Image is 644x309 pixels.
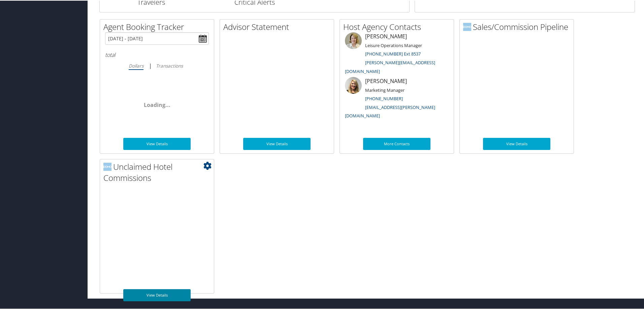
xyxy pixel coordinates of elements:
[365,50,421,56] a: [PHONE_NUMBER] Ext 8537
[483,137,550,149] a: View Details
[345,59,435,74] a: [PERSON_NAME][EMAIL_ADDRESS][DOMAIN_NAME]
[345,104,435,118] a: [EMAIL_ADDRESS][PERSON_NAME][DOMAIN_NAME]
[342,32,452,76] li: [PERSON_NAME]
[345,32,362,48] img: meredith-price.jpg
[463,22,471,30] img: domo-logo.png
[129,62,143,68] i: Dollars
[103,21,214,32] h2: Agent Booking Tracker
[144,101,170,108] span: Loading...
[365,86,405,92] small: Marketing Manager
[365,42,422,48] small: Leisure Operations Manager
[156,62,183,68] i: Transactions
[343,21,454,32] h2: Host Agency Contacts
[105,50,209,58] h6: total
[103,162,111,170] img: domo-logo.png
[345,76,362,93] img: ali-moffitt.jpg
[123,137,191,149] a: View Details
[105,61,209,69] div: |
[103,160,214,183] h2: Unclaimed Hotel Commissions
[342,76,452,121] li: [PERSON_NAME]
[463,21,574,32] h2: Sales/Commission Pipeline
[363,137,430,149] a: More Contacts
[243,137,311,149] a: View Details
[223,21,334,32] h2: Advisor Statement
[123,288,191,301] a: View Details
[365,95,403,101] a: [PHONE_NUMBER]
